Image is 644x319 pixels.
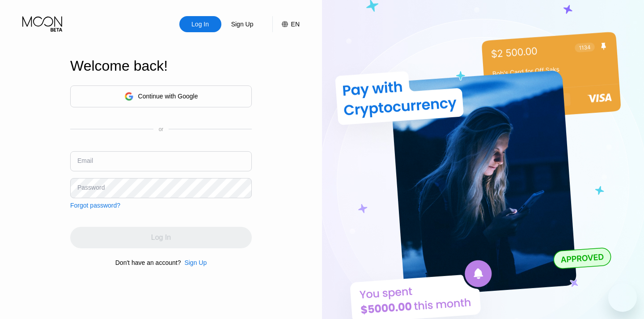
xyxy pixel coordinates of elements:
[608,283,637,312] iframe: Button to launch messaging window
[181,259,207,266] div: Sign Up
[291,21,300,28] div: EN
[77,157,93,164] div: Email
[179,16,221,32] div: Log In
[272,16,300,32] div: EN
[230,20,254,29] div: Sign Up
[191,20,210,29] div: Log In
[184,259,207,266] div: Sign Up
[70,58,252,74] div: Welcome back!
[70,202,120,209] div: Forgot password?
[115,259,181,266] div: Don't have an account?
[70,85,252,107] div: Continue with Google
[221,16,263,32] div: Sign Up
[77,184,105,191] div: Password
[159,126,164,132] div: or
[138,93,198,100] div: Continue with Google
